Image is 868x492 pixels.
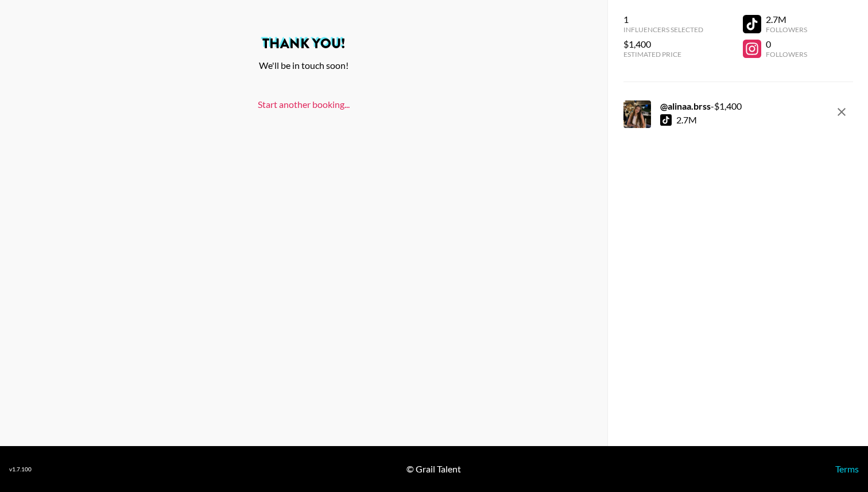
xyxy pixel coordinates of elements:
[766,50,807,59] div: Followers
[766,38,807,50] div: 0
[766,14,807,25] div: 2.7M
[623,38,703,50] div: $1,400
[9,60,598,71] div: We'll be in touch soon!
[660,100,742,112] div: - $ 1,400
[623,50,703,59] div: Estimated Price
[766,25,807,34] div: Followers
[811,435,854,478] iframe: Drift Widget Chat Controller
[9,37,598,51] h2: Thank You!
[623,25,703,34] div: Influencers Selected
[406,463,461,475] div: © Grail Talent
[830,100,853,123] button: remove
[623,14,703,25] div: 1
[9,466,32,473] div: v 1.7.100
[660,100,711,111] strong: @ alinaa.brss
[258,99,350,110] a: Start another booking...
[676,114,697,126] div: 2.7M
